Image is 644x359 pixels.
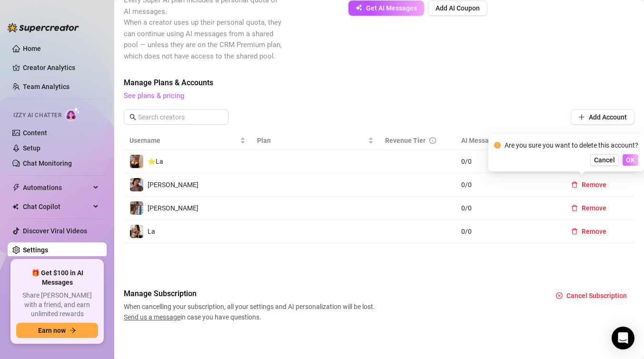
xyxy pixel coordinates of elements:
span: delete [571,205,578,211]
a: Settings [23,246,48,254]
img: Penelope [130,178,143,191]
span: Remove [582,228,606,235]
span: Chat Copilot [23,199,90,214]
span: Username [129,135,238,146]
span: Automations [23,180,90,195]
span: Send us a message [124,313,180,321]
a: See plans & pricing [124,91,184,100]
span: OK [626,156,635,164]
a: Chat Monitoring [23,160,72,167]
button: Add AI Coupon [428,0,487,16]
span: arrow-right [69,327,76,334]
span: Cancel Subscription [566,292,627,299]
span: Share [PERSON_NAME] with a friend, and earn unlimited rewards [16,291,98,319]
span: Izzy AI Chatter [13,111,61,120]
span: [PERSON_NAME] [148,204,198,212]
span: Revenue Tier [385,137,426,144]
button: Remove [564,200,614,216]
a: Creator Analytics [23,60,99,75]
span: 0 / 0 [461,179,552,190]
span: delete [571,181,578,188]
a: Home [23,45,41,52]
span: 0 / 0 [461,203,552,213]
button: OK [623,154,638,166]
img: La [130,225,143,238]
span: Cancel [594,156,615,164]
span: Get AI Messages [366,4,417,12]
span: 0 / 0 [461,226,552,237]
th: Plan [251,131,379,150]
img: Chat Copilot [12,203,19,210]
span: When cancelling your subscription, all your settings and AI personalization will be lost. in case... [124,301,378,322]
button: Earn nowarrow-right [16,323,98,338]
input: Search creators [138,112,215,122]
a: Discover Viral Videos [23,227,87,235]
span: Manage Plans & Accounts [124,77,634,89]
th: AI Messages [456,131,558,150]
span: 🎁 Get $100 in AI Messages [16,269,98,287]
div: Are you sure you want to delete this account? [505,140,638,150]
button: Remove [564,224,614,239]
span: thunderbolt [12,184,20,191]
img: ⭐️La [130,155,143,168]
img: Becky [130,201,143,215]
button: Remove [564,177,614,192]
div: Open Intercom Messenger [612,327,634,349]
a: Team Analytics [23,83,69,90]
span: 0 / 0 [461,156,552,167]
button: Cancel [590,154,619,166]
span: Remove [582,181,606,189]
img: logo-BBDzfeDw.svg [8,23,79,32]
span: La [148,228,155,235]
span: Add AI Coupon [436,4,480,12]
button: Get AI Messages [348,0,424,16]
span: [PERSON_NAME] [148,181,198,189]
span: close-circle [556,292,563,299]
button: Add Account [571,110,634,125]
img: AI Chatter [65,107,80,121]
span: search [129,114,136,120]
span: Remove [582,204,606,212]
span: ⭐️La [148,158,163,165]
th: Username [124,131,251,150]
span: Earn now [38,327,66,334]
span: Add Account [589,113,627,121]
span: plus [578,114,585,120]
span: info-circle [429,137,436,144]
span: Manage Subscription [124,288,378,299]
a: Setup [23,144,40,152]
a: Content [23,129,47,137]
span: Plan [257,135,366,146]
button: Cancel Subscription [548,288,634,303]
span: delete [571,228,578,235]
span: exclamation-circle [494,142,501,149]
